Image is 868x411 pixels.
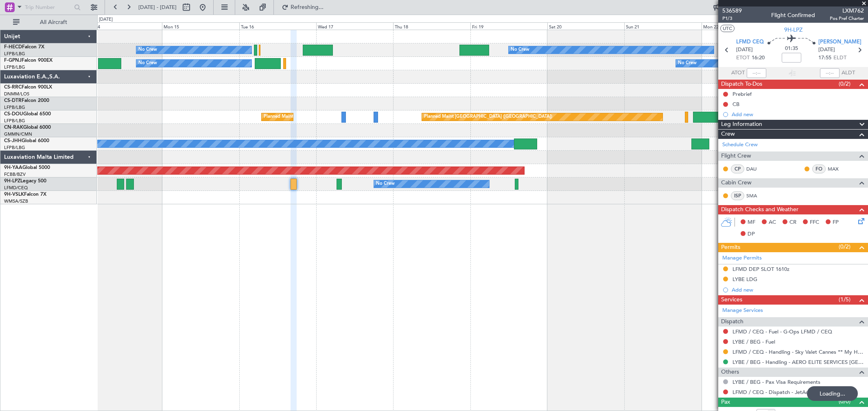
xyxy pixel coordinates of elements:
div: Add new [732,111,864,118]
a: LYBE / BEG - Pax Visa Requirements [732,379,820,385]
span: Cabin Crew [721,178,752,188]
div: Prebrief [732,91,752,97]
span: (0/2) [839,242,851,251]
a: LFPB/LBG [4,145,25,151]
span: 16:20 [752,54,765,62]
a: F-GPNJFalcon 900EX [4,58,52,63]
a: LFMD / CEQ - Dispatch - JetAdvisor Dispatch 9H [732,389,852,396]
a: CN-RAKGlobal 6000 [4,125,51,130]
div: Mon 15 [162,22,239,30]
span: CN-RAK [4,125,23,130]
div: ISP [731,191,744,200]
button: Refreshing... [278,1,327,14]
span: CS-DTR [4,98,22,103]
a: CS-DTRFalcon 2000 [4,98,49,103]
span: Dispatch Checks and Weather [721,205,798,214]
a: LFPB/LBG [4,104,25,110]
span: MF [748,218,755,227]
div: Wed 17 [316,22,393,30]
span: Pos Pref Charter [830,15,864,22]
div: Sun 14 [85,22,162,30]
div: No Crew [138,57,157,69]
a: F-HECDFalcon 7X [4,45,44,50]
span: All Aircraft [21,19,86,25]
a: DNMM/LOS [4,91,29,97]
div: CB [732,101,739,108]
span: FP [833,218,839,227]
a: 9H-LPZLegacy 500 [4,179,46,184]
div: Thu 18 [393,22,470,30]
span: (1/5) [839,295,851,304]
div: LFMD DEP SLOT 1610z [732,266,789,273]
button: All Aircraft [9,16,88,29]
span: Services [721,295,742,305]
a: MAX [828,165,846,173]
span: Dispatch To-Dos [721,80,762,89]
a: LYBE / BEG - Handling - AERO ELITE SERVICES [GEOGRAPHIC_DATA] [732,359,864,366]
span: P1/3 [722,15,742,22]
div: No Crew [511,44,529,56]
span: ATOT [731,69,745,77]
span: LFMD CEQ [736,38,764,46]
div: No Crew [678,57,697,69]
span: Flight Crew [721,151,751,161]
span: Permits [721,243,740,252]
input: --:-- [747,68,766,78]
div: Sat 20 [547,22,624,30]
a: 9H-YAAGlobal 5000 [4,165,50,170]
span: Others [721,368,739,377]
div: Sun 21 [624,22,701,30]
a: CS-JHHGlobal 6000 [4,138,49,143]
span: LXM762 [830,6,864,15]
div: Mon 22 [702,22,778,30]
div: Tue 16 [239,22,316,30]
div: [DATE] [99,16,113,23]
div: Planned Maint [GEOGRAPHIC_DATA] ([GEOGRAPHIC_DATA]) [424,111,552,123]
span: 9H-LPZ [784,26,802,34]
span: 01:35 [785,45,798,53]
span: 9H-LPZ [4,179,20,184]
span: [DATE] [736,46,753,54]
a: Schedule Crew [722,141,758,149]
div: Planned Maint [GEOGRAPHIC_DATA] ([GEOGRAPHIC_DATA]) [264,111,392,123]
a: FCBB/BZV [4,171,26,177]
span: AC [769,218,776,227]
div: FO [812,164,826,173]
span: [DATE] - [DATE] [138,4,177,11]
span: (0/2) [839,80,851,88]
a: LFPB/LBG [4,51,25,57]
a: LFMD / CEQ - Fuel - G-Ops LFMD / CEQ [732,328,832,335]
a: LFPB/LBG [4,64,25,70]
a: CS-RRCFalcon 900LX [4,85,52,90]
button: UTC [720,25,735,32]
a: LFMD / CEQ - Handling - Sky Valet Cannes ** My Handling**LFMD / CEQ [732,348,864,355]
div: Fri 19 [470,22,547,30]
a: 9H-VSLKFalcon 7X [4,192,46,197]
span: DP [748,230,755,238]
span: FFC [810,218,819,227]
span: Crew [721,130,735,139]
span: ELDT [833,54,846,62]
span: 17:55 [818,54,831,62]
div: LYBE LDG [732,276,757,283]
span: F-GPNJ [4,58,22,63]
span: ALDT [842,69,855,77]
span: CS-JHH [4,138,22,143]
span: (0/0) [839,397,851,406]
a: DAU [746,165,765,173]
a: LFMD/CEQ [4,185,28,191]
a: LYBE / BEG - Fuel [732,338,775,345]
a: SMA [746,192,765,199]
span: 9H-VSLK [4,192,24,197]
span: CR [789,218,796,227]
span: [DATE] [818,46,835,54]
a: CS-DOUGlobal 6500 [4,112,51,117]
div: Loading... [807,386,858,401]
span: [PERSON_NAME] [818,38,861,46]
div: Flight Confirmed [771,11,815,19]
a: GMMN/CMN [4,131,32,137]
a: Manage Permits [722,254,762,262]
div: Add new [732,286,864,293]
input: Trip Number [25,1,72,13]
span: Leg Information [721,120,762,129]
